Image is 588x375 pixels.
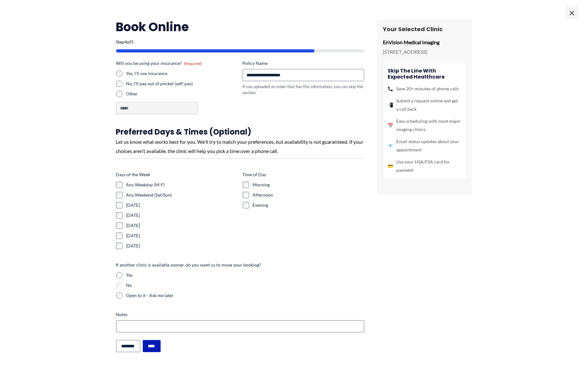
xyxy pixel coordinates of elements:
[126,91,238,97] label: Other
[126,192,238,198] label: Any Weekend (Sat/Sun)
[566,6,578,19] span: ×
[116,137,364,156] div: Let us know what works best for you. We'll try to match your preferences, but availability is not...
[383,47,466,57] p: [STREET_ADDRESS]
[253,182,364,188] label: Morning
[388,85,393,93] span: 📞
[126,292,364,299] label: Open to it - Ask me later
[388,142,393,150] span: 📧
[253,192,364,198] label: Afternoon
[126,243,238,249] label: [DATE]
[125,39,127,45] span: 4
[126,272,364,278] label: Yes
[126,222,238,229] label: [DATE]
[116,127,364,137] h3: Preferred Days & Times (Optional)
[388,121,393,129] span: 📅
[253,202,364,208] label: Evening
[388,68,461,80] h4: Skip the line with Expected Healthcare
[116,262,261,268] legend: If another clinic is available sooner, do you want us to move your booking?
[126,80,238,87] label: No, I'll pay out of pocket (self-pay)
[116,311,364,318] label: Notes
[388,162,393,170] span: 💳
[131,39,134,45] span: 5
[184,61,202,66] span: (Required)
[383,25,466,33] h3: Your Selected Clinic
[383,38,466,47] p: EnVision Medical Imaging
[116,171,150,178] legend: Days of the Week
[243,84,364,95] div: If you uploaded an order that has this information, you can skip this section.
[126,182,238,188] label: Any Weekday (M-F)
[388,117,461,134] li: Easy scheduling with most major imaging clinics
[388,85,461,93] li: Save 20+ minutes of phone calls
[116,40,364,44] p: Step of
[126,202,238,208] label: [DATE]
[116,60,202,66] legend: Will you be using your insurance?
[388,97,461,113] li: Submit a request online and get a call back
[388,101,393,109] span: 📲
[126,282,364,288] label: No
[126,70,238,77] label: Yes, I'll use insurance
[388,158,461,174] li: Use your HSA/FSA card for payment
[126,233,238,239] label: [DATE]
[388,137,461,154] li: Email status updates about your appointment
[243,60,364,66] label: Policy Name
[243,171,266,178] legend: Time of Day
[126,212,238,219] label: [DATE]
[116,19,364,35] h2: Book Online
[116,102,197,114] input: Other Choice, please specify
